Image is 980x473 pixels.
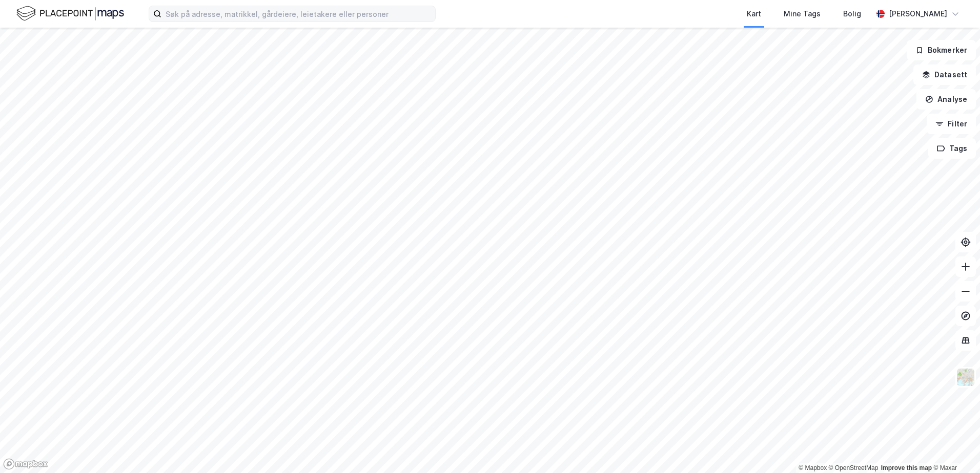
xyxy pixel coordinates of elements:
a: OpenStreetMap [829,464,879,471]
a: Mapbox homepage [3,458,48,470]
button: Analyse [916,89,976,110]
button: Tags [928,138,976,159]
a: Improve this map [881,464,932,471]
iframe: Chat Widget [929,424,980,473]
button: Filter [927,114,976,134]
div: Kart [747,8,761,20]
div: [PERSON_NAME] [889,8,947,20]
input: Søk på adresse, matrikkel, gårdeiere, leietakere eller personer [161,6,435,21]
div: Bolig [843,8,861,20]
button: Datasett [913,64,976,85]
img: logo.f888ab2527a4732fd821a326f86c7f29.svg [16,5,124,23]
button: Bokmerker [907,40,976,60]
img: Z [956,368,975,387]
div: Kontrollprogram for chat [929,424,980,473]
div: Mine Tags [784,8,821,20]
a: Mapbox [799,464,827,471]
